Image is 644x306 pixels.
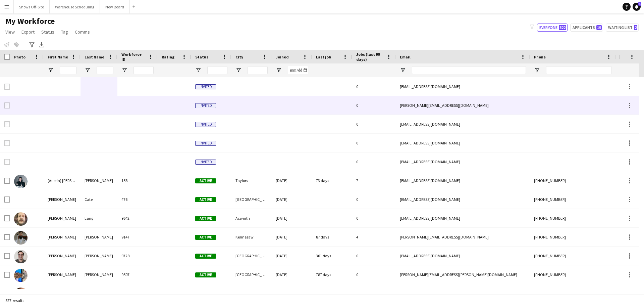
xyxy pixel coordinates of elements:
div: [GEOGRAPHIC_DATA] [231,284,272,303]
span: Phone [534,54,546,59]
span: Photo [14,54,25,59]
input: First Name Filter Input [60,66,76,74]
div: [PHONE_NUMBER] [530,247,616,265]
span: Invited [195,122,216,127]
span: Jobs (last 90 days) [356,52,384,62]
div: 0 [352,115,396,133]
button: Open Filter Menu [121,67,127,73]
div: 64 days [312,284,352,303]
button: Warehouse Scheduling [50,0,100,13]
div: 787 days [312,265,352,284]
span: Status [41,29,54,35]
div: [PERSON_NAME] [44,284,80,303]
div: Kennesaw [231,228,272,246]
span: 19 [596,25,602,30]
input: Workforce ID Filter Input [133,66,154,74]
a: Tag [58,28,71,36]
input: Row Selection is disabled for this row (unchecked) [4,102,10,108]
div: [DATE] [272,209,312,227]
div: 0 [352,265,396,284]
span: Joined [276,54,289,59]
div: [PHONE_NUMBER] [530,284,616,303]
div: 0 [352,134,396,152]
app-action-btn: Advanced filters [28,41,36,49]
span: Active [195,272,216,277]
input: Email Filter Input [412,66,526,74]
div: [PHONE_NUMBER] [530,171,616,190]
div: [PERSON_NAME] [80,171,117,190]
div: [EMAIL_ADDRESS][DOMAIN_NAME] [396,152,530,171]
span: Invited [195,141,216,146]
div: Lang [80,209,117,227]
span: Last Name [85,54,104,59]
span: Last job [316,54,331,59]
div: 0 [352,190,396,209]
div: 9507 [117,265,158,284]
button: New Board [100,0,130,13]
span: Tag [61,29,68,35]
span: Active [195,254,216,259]
app-action-btn: Export XLSX [38,41,46,49]
div: [PHONE_NUMBER] [530,228,616,246]
div: [DATE] [272,228,312,246]
img: Adam Bloodworth [14,231,28,245]
button: Open Filter Menu [235,67,241,73]
div: [DATE] [272,247,312,265]
div: 87 days [312,228,352,246]
div: 0 [352,152,396,171]
span: 822 [559,25,566,30]
div: [EMAIL_ADDRESS][DOMAIN_NAME] [396,209,530,227]
div: [PERSON_NAME] [44,228,80,246]
img: Aaron Lang [14,212,28,226]
div: [PERSON_NAME] [44,247,80,265]
img: Adam Garey [14,288,28,301]
img: (Austin) Brady Henderson [14,175,28,188]
div: [EMAIL_ADDRESS][DOMAIN_NAME] [396,115,530,133]
input: Row Selection is disabled for this row (unchecked) [4,159,10,165]
span: Comms [75,29,90,35]
div: 9642 [117,209,158,227]
button: Open Filter Menu [400,67,406,73]
div: [DATE] [272,265,312,284]
button: Applicants19 [570,24,603,32]
span: Export [21,29,35,35]
div: [PERSON_NAME] [44,190,80,209]
span: Active [195,197,216,202]
div: [DATE] [272,284,312,303]
div: [GEOGRAPHIC_DATA] [231,190,272,209]
div: [DATE] [272,171,312,190]
a: Export [19,28,37,36]
div: [PERSON_NAME][EMAIL_ADDRESS][DOMAIN_NAME] [396,96,530,115]
span: Invited [195,103,216,108]
input: Last Name Filter Input [97,66,113,74]
span: Email [400,54,411,59]
div: 0 [352,96,396,115]
button: Open Filter Menu [48,67,54,73]
div: [PERSON_NAME] [80,265,117,284]
div: [PERSON_NAME] [44,265,80,284]
div: [PERSON_NAME] [44,209,80,227]
button: Open Filter Menu [85,67,91,73]
div: Acworth [231,209,272,227]
div: 9728 [117,247,158,265]
div: [EMAIL_ADDRESS][DOMAIN_NAME] [396,134,530,152]
button: Open Filter Menu [276,67,282,73]
button: Open Filter Menu [195,67,201,73]
a: 1 [633,3,641,11]
a: Comms [72,28,93,36]
div: [PERSON_NAME][EMAIL_ADDRESS][DOMAIN_NAME] [396,228,530,246]
div: 0 [352,247,396,265]
img: Adam Edwards [14,269,28,282]
span: City [235,54,243,59]
input: Phone Filter Input [546,66,612,74]
span: First Name [48,54,68,59]
button: Shows Off-Site [14,0,50,13]
div: [PERSON_NAME] [80,284,117,303]
div: 73 days [312,171,352,190]
span: Active [195,235,216,240]
span: Active [195,178,216,183]
div: [PHONE_NUMBER] [530,209,616,227]
img: Adam Dieter [14,250,28,263]
span: Workforce ID [121,52,146,62]
div: Cate [80,190,117,209]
